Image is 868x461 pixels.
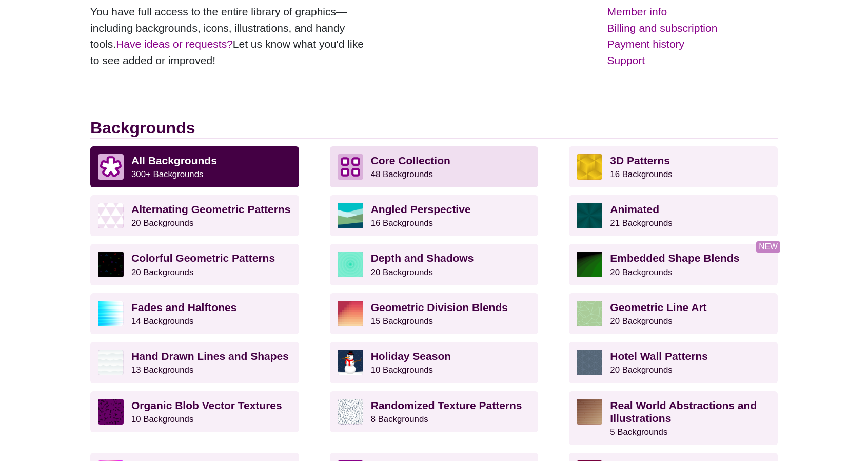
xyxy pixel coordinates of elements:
[577,252,602,277] img: green to black rings rippling away from corner
[371,399,522,411] strong: Randomized Texture Patterns
[610,350,708,362] strong: Hotel Wall Patterns
[98,399,124,425] img: Purple vector splotches
[569,244,778,285] a: Embedded Shape Blends20 Backgrounds
[98,203,124,228] img: light purple and white alternating triangle pattern
[610,218,672,228] small: 21 Backgrounds
[371,350,451,362] strong: Holiday Season
[338,301,363,326] img: red-to-yellow gradient large pixel grid
[371,203,471,215] strong: Angled Perspective
[371,155,450,166] strong: Core Collection
[98,350,124,375] img: white subtle wave background
[371,316,433,326] small: 15 Backgrounds
[610,203,659,215] strong: Animated
[98,252,124,277] img: a rainbow pattern of outlined geometric shapes
[131,203,290,215] strong: Alternating Geometric Patterns
[371,365,433,375] small: 10 Backgrounds
[131,365,193,375] small: 13 Backgrounds
[610,252,739,264] strong: Embedded Shape Blends
[330,195,539,236] a: Angled Perspective16 Backgrounds
[131,267,193,277] small: 20 Backgrounds
[607,20,778,36] a: Billing and subscription
[116,38,233,50] a: Have ideas or requests?
[577,203,602,228] img: green rave light effect animated background
[371,267,433,277] small: 20 Backgrounds
[371,169,433,179] small: 48 Backgrounds
[371,252,474,264] strong: Depth and Shadows
[610,427,667,437] small: 5 Backgrounds
[607,36,778,52] a: Payment history
[371,414,428,424] small: 8 Backgrounds
[607,52,778,69] a: Support
[90,118,778,138] h2: Backgrounds
[569,391,778,446] a: Real World Abstractions and Illustrations5 Backgrounds
[610,365,672,375] small: 20 Backgrounds
[90,4,372,68] p: You have full access to the entire library of graphics—including backgrounds, icons, illustration...
[90,391,299,432] a: Organic Blob Vector Textures10 Backgrounds
[569,293,778,334] a: Geometric Line Art20 Backgrounds
[569,342,778,383] a: Hotel Wall Patterns20 Backgrounds
[610,301,706,313] strong: Geometric Line Art
[338,399,363,425] img: gray texture pattern on white
[610,316,672,326] small: 20 Backgrounds
[577,399,602,425] img: wooden floor pattern
[131,414,193,424] small: 10 Backgrounds
[569,195,778,236] a: Animated21 Backgrounds
[90,244,299,285] a: Colorful Geometric Patterns20 Backgrounds
[330,391,539,432] a: Randomized Texture Patterns8 Backgrounds
[569,146,778,187] a: 3D Patterns16 Backgrounds
[131,218,193,228] small: 20 Backgrounds
[131,155,217,166] strong: All Backgrounds
[131,399,282,411] strong: Organic Blob Vector Textures
[577,301,602,326] img: geometric web of connecting lines
[577,350,602,375] img: intersecting outlined circles formation pattern
[338,350,363,375] img: vector art snowman with black hat, branch arms, and carrot nose
[330,293,539,334] a: Geometric Division Blends15 Backgrounds
[131,350,289,362] strong: Hand Drawn Lines and Shapes
[131,169,203,179] small: 300+ Backgrounds
[577,154,602,180] img: fancy golden cube pattern
[610,399,757,424] strong: Real World Abstractions and Illustrations
[371,218,433,228] small: 16 Backgrounds
[338,252,363,277] img: green layered rings within rings
[90,342,299,383] a: Hand Drawn Lines and Shapes13 Backgrounds
[610,267,672,277] small: 20 Backgrounds
[330,244,539,285] a: Depth and Shadows20 Backgrounds
[90,195,299,236] a: Alternating Geometric Patterns20 Backgrounds
[371,301,508,313] strong: Geometric Division Blends
[607,4,778,20] a: Member info
[131,316,193,326] small: 14 Backgrounds
[330,146,539,187] a: Core Collection 48 Backgrounds
[131,301,236,313] strong: Fades and Halftones
[610,155,670,166] strong: 3D Patterns
[90,146,299,187] a: All Backgrounds 300+ Backgrounds
[90,293,299,334] a: Fades and Halftones14 Backgrounds
[338,203,363,228] img: abstract landscape with sky mountains and water
[131,252,275,264] strong: Colorful Geometric Patterns
[330,342,539,383] a: Holiday Season10 Backgrounds
[98,301,124,326] img: blue lights stretching horizontally over white
[610,169,672,179] small: 16 Backgrounds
